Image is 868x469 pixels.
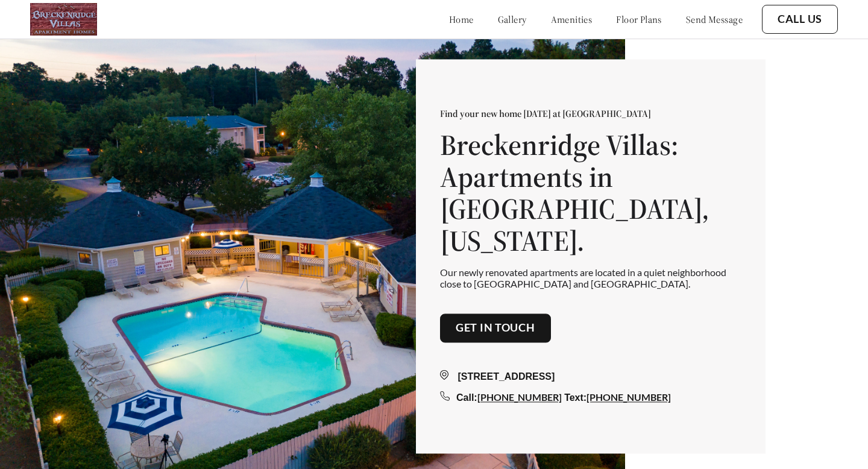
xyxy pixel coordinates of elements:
a: Call Us [778,13,822,26]
h1: Breckenridge Villas: Apartments in [GEOGRAPHIC_DATA], [US_STATE]. [440,130,741,257]
a: amenities [551,13,593,25]
button: Get in touch [440,313,551,342]
button: Call Us [762,5,838,34]
a: [PHONE_NUMBER] [477,391,562,403]
a: [PHONE_NUMBER] [587,391,671,403]
div: [STREET_ADDRESS] [440,370,741,384]
p: Find your new home [DATE] at [GEOGRAPHIC_DATA] [440,108,741,120]
a: Get in touch [456,321,535,335]
span: Call: [456,392,477,403]
a: home [449,13,474,25]
a: send message [686,13,743,25]
a: gallery [498,13,527,25]
span: Text: [564,392,587,403]
p: Our newly renovated apartments are located in a quiet neighborhood close to [GEOGRAPHIC_DATA] and... [440,266,741,289]
a: floor plans [616,13,662,25]
img: Company logo [30,3,97,36]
